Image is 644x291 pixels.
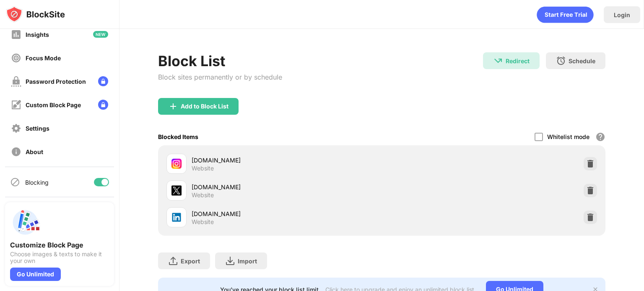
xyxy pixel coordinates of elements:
[11,123,21,134] img: settings-off.svg
[10,177,20,187] img: blocking-icon.svg
[26,78,86,85] div: Password Protection
[158,133,198,140] div: Blocked Items
[537,6,594,23] div: animation
[25,179,49,186] div: Blocking
[11,147,21,157] img: about-off.svg
[11,53,21,63] img: focus-off.svg
[6,6,65,23] img: logo-blocksite.svg
[192,191,214,199] div: Website
[11,100,21,110] img: customize-block-page-off.svg
[192,165,214,172] div: Website
[192,209,382,218] div: [DOMAIN_NAME]
[238,258,257,265] div: Import
[10,241,109,249] div: Customize Block Page
[26,148,43,155] div: About
[192,183,382,191] div: [DOMAIN_NAME]
[26,54,61,62] div: Focus Mode
[11,76,21,87] img: password-protection-off.svg
[98,100,108,110] img: lock-menu.svg
[181,258,200,265] div: Export
[11,29,21,40] img: insights-off.svg
[26,101,81,108] div: Custom Block Page
[10,207,40,237] img: push-custom-page.svg
[158,73,282,81] div: Block sites permanently or by schedule
[506,57,530,64] div: Redirect
[98,76,108,86] img: lock-menu.svg
[192,218,214,226] div: Website
[26,31,49,38] div: Insights
[158,52,282,70] div: Block List
[10,268,61,281] div: Go Unlimited
[192,156,382,165] div: [DOMAIN_NAME]
[10,251,109,264] div: Choose images & texts to make it your own
[171,185,182,196] img: favicons
[26,125,49,132] div: Settings
[569,57,595,64] div: Schedule
[181,103,229,110] div: Add to Block List
[93,31,108,38] img: new-icon.svg
[547,133,589,140] div: Whitelist mode
[171,159,182,169] img: favicons
[171,212,182,222] img: favicons
[614,11,630,18] div: Login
